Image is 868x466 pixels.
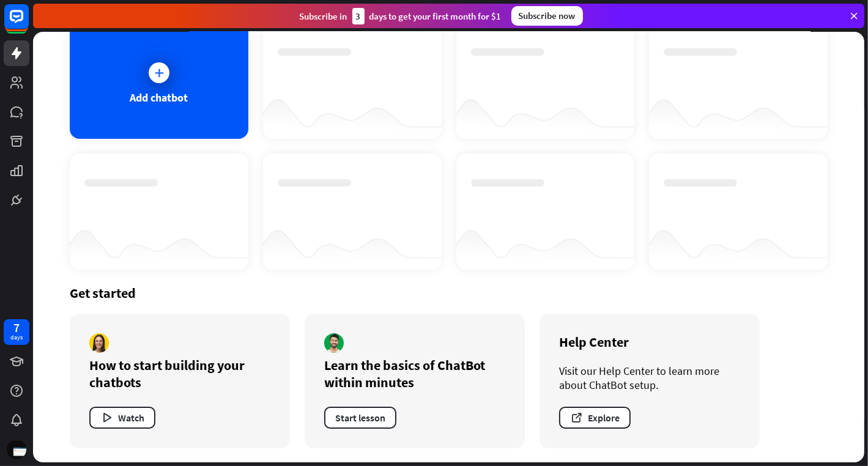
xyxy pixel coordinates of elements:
[89,357,270,391] div: How to start building your chatbots
[511,6,583,26] div: Subscribe now
[559,333,740,350] div: Help Center
[70,284,828,301] div: Get started
[13,322,20,333] div: 7
[559,364,740,392] div: Visit our Help Center to learn more about ChatBot setup.
[89,333,109,353] img: author
[10,333,23,342] div: days
[4,319,29,345] a: 7 days
[300,8,502,24] div: Subscribe in days to get your first month for $1
[352,8,365,24] div: 3
[130,91,188,105] div: Add chatbot
[10,5,46,42] button: Open LiveChat chat widget
[324,333,344,353] img: author
[324,407,396,429] button: Start lesson
[89,407,155,429] button: Watch
[324,357,505,391] div: Learn the basics of ChatBot within minutes
[559,407,631,429] button: Explore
